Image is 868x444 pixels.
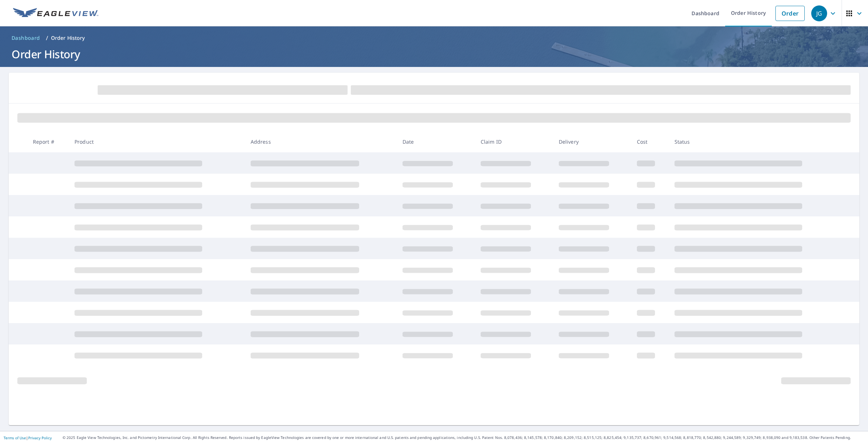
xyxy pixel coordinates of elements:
[28,435,52,440] a: Privacy Policy
[12,34,40,42] span: Dashboard
[775,6,805,21] a: Order
[553,131,631,152] th: Delivery
[9,47,859,62] h1: Order History
[4,436,52,440] p: |
[27,131,69,152] th: Report #
[397,131,475,152] th: Date
[46,34,48,42] li: /
[245,131,397,152] th: Address
[63,435,864,440] p: © 2025 Eagle View Technologies, Inc. and Pictometry International Corp. All Rights Reserved. Repo...
[669,131,845,152] th: Status
[811,5,827,21] div: JG
[475,131,553,152] th: Claim ID
[631,131,669,152] th: Cost
[51,34,85,42] p: Order History
[13,8,98,19] img: EV Logo
[4,435,26,440] a: Terms of Use
[9,32,859,44] nav: breadcrumb
[9,32,43,44] a: Dashboard
[69,131,245,152] th: Product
